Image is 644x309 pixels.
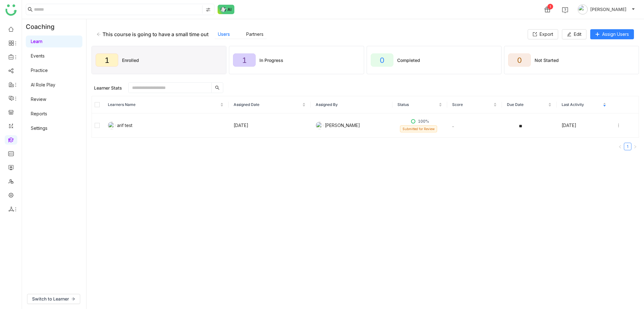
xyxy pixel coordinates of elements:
[616,143,624,150] button: Previous Page
[31,125,47,131] a: Settings
[31,97,46,102] a: Review
[108,122,115,129] img: 684abccfde261c4b36a4c026
[27,294,80,304] button: Switch to Learner
[233,53,256,67] div: 1
[590,29,634,39] button: Assign Users
[218,31,230,37] a: Users
[316,122,323,129] img: 684a9aedde261c4b36a3ced9
[31,82,55,87] a: AI Role Play
[631,143,639,150] button: Next Page
[540,31,553,38] span: Export
[22,19,64,34] div: Coaching
[206,7,211,12] img: search-type.svg
[259,58,283,63] div: In Progress
[397,102,437,108] span: Status
[528,29,558,39] button: Export
[602,31,629,38] span: Assign Users
[94,85,122,91] div: Learner Stats
[562,29,586,39] button: Edit
[31,39,42,44] a: Learn
[234,102,301,108] span: Assigned Date
[576,4,636,14] button: [PERSON_NAME]
[5,4,17,16] img: logo
[371,53,393,67] div: 0
[229,113,311,138] td: [DATE]
[578,4,588,14] img: avatar
[31,111,47,116] a: Reports
[535,58,559,63] div: Not Started
[508,53,531,67] div: 0
[447,113,502,138] td: ..
[32,295,69,302] span: Switch to Learner
[108,102,219,108] span: Learners Name
[311,96,393,113] th: Assigned By
[574,31,581,38] span: Edit
[96,53,118,67] div: 1
[246,31,264,37] a: Partners
[316,122,388,129] div: [PERSON_NAME]
[557,113,611,138] td: [DATE]
[547,4,553,9] div: 1
[108,122,224,129] div: arif test
[624,143,631,150] a: 1
[103,31,208,37] div: This course is going to have a small time out
[31,68,48,73] a: Practice
[218,5,235,14] img: ask-buddy-normal.svg
[31,53,45,58] a: Events
[562,102,602,108] span: Last Activity
[400,125,437,132] nz-tag: Submitted for Review
[122,58,139,63] div: Enrolled
[624,143,631,150] li: 1
[397,58,420,63] div: Completed
[452,102,492,108] span: Score
[507,102,547,108] span: Due Date
[590,6,626,13] span: [PERSON_NAME]
[418,119,429,124] span: 100%
[562,7,568,13] img: help.svg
